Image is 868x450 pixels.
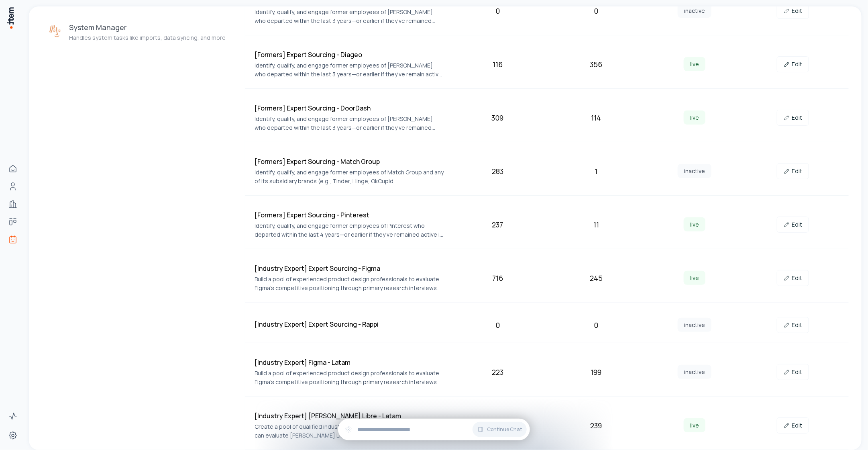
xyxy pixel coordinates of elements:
div: 356 [550,59,642,70]
span: live [684,217,705,231]
h4: [Formers] Expert Sourcing - Match Group [255,157,446,166]
div: 283 [452,166,544,177]
a: Activity [5,408,21,424]
div: 199 [550,366,642,378]
h4: [Formers] Expert Sourcing - Diageo [255,50,446,59]
div: 223 [452,366,544,378]
h4: [Industry Expert] Expert Sourcing - Figma [255,264,446,273]
div: 114 [550,112,642,123]
h4: [Industry Expert] Expert Sourcing - Rappi [255,319,446,329]
a: Deals [5,214,21,230]
div: 0 [452,319,544,331]
div: 11 [550,219,642,230]
p: Build a pool of experienced product design professionals to evaluate Figma's competitive position... [255,275,446,292]
p: Create a pool of qualified industry experts in [GEOGRAPHIC_DATA] who can evaluate [PERSON_NAME] L... [255,422,446,440]
p: Identify, qualify, and engage former employees of Match Group and any of its subsidiary brands (e... [255,168,446,186]
a: Edit [777,270,809,286]
span: Continue Chat [487,426,522,433]
p: Identify, qualify, and engage former employees of [PERSON_NAME] who departed within the last 3 ye... [255,8,446,25]
span: inactive [678,164,711,178]
p: Handles system tasks like imports, data syncing, and more [69,34,226,42]
img: Item Brain Logo [6,6,14,29]
img: System Manager [48,24,63,39]
button: System ManagerSystem ManagerHandles system tasks like imports, data syncing, and more [42,16,240,48]
a: Edit [777,364,809,380]
div: 716 [452,272,544,284]
p: Identify, qualify, and engage former employees of [PERSON_NAME] who departed within the last 3 ye... [255,61,446,79]
a: Agents [5,231,21,247]
div: 309 [452,112,544,123]
a: Edit [777,3,809,19]
span: live [684,110,705,125]
div: 1 [550,166,642,177]
span: inactive [678,4,711,18]
div: 0 [550,319,642,331]
div: 116 [452,59,544,70]
p: Identify, qualify, and engage former employees of [PERSON_NAME] who departed within the last 3 ye... [255,115,446,132]
span: live [684,271,705,285]
h4: [Industry Expert] [PERSON_NAME] Libre - Latam [255,411,446,421]
h4: [Formers] Expert Sourcing - Pinterest [255,210,446,220]
div: 239 [550,420,642,431]
h4: [Formers] Expert Sourcing - DoorDash [255,103,446,113]
p: Build a pool of experienced product design professionals to evaluate Figma's competitive position... [255,369,446,387]
a: Edit [777,417,809,434]
div: Continue Chat [338,419,530,440]
div: 245 [550,272,642,284]
span: inactive [678,318,711,332]
button: Continue Chat [473,422,527,437]
a: People [5,178,21,194]
a: Edit [777,110,809,126]
div: 0 [452,5,544,16]
span: inactive [678,365,711,379]
a: Edit [777,163,809,179]
a: Edit [777,317,809,333]
span: live [684,418,705,432]
a: Edit [777,56,809,72]
div: 237 [452,219,544,230]
a: Home [5,161,21,177]
a: Companies [5,196,21,212]
a: Settings [5,427,21,444]
a: Edit [777,217,809,233]
div: 0 [550,5,642,16]
p: Identify, qualify, and engage former employees of Pinterest who departed within the last 4 years—... [255,221,446,239]
h3: System Manager [69,22,226,32]
span: live [684,57,705,71]
h4: [Industry Expert] Figma - Latam [255,358,446,367]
